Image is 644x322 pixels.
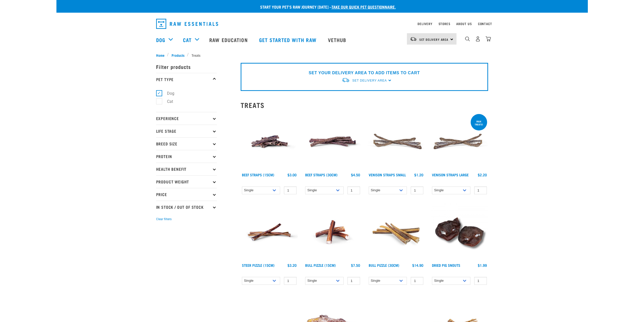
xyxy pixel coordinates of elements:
[156,150,217,163] p: Protein
[342,78,350,83] img: van-moving.png
[156,19,218,29] img: Raw Essentials Logo
[471,118,487,128] div: BULK TREATS!
[323,30,353,50] a: Vethub
[465,36,470,41] img: home-icon-1@2x.png
[156,112,217,125] p: Experience
[183,36,192,44] a: Cat
[431,113,488,171] img: Stack of 3 Venison Straps Treats for Pets
[156,217,172,221] button: Clear filters
[347,277,360,285] input: 1
[60,4,592,10] p: Start your pet’s raw journey [DATE] –
[156,60,217,73] p: Filter products
[367,203,425,261] img: Bull Pizzle 30cm for Dogs
[169,52,187,58] a: Products
[156,36,165,44] a: Dog
[369,174,406,176] a: Venison Straps Small
[367,113,425,171] img: Venison Straps
[352,79,387,82] span: Set Delivery Area
[156,201,217,213] p: In Stock / Out Of Stock
[347,186,360,194] input: 1
[474,186,487,194] input: 1
[156,163,217,175] p: Health Benefit
[439,23,450,25] a: Stores
[204,30,254,50] a: Raw Education
[156,73,217,86] p: Pet Type
[284,277,297,285] input: 1
[486,36,491,42] img: home-icon@2x.png
[305,264,336,266] a: Bull Pizzle (15cm)
[156,137,217,150] p: Breed Size
[478,263,487,267] div: $1.99
[287,173,297,177] div: $3.00
[287,263,297,267] div: $3.20
[241,203,298,261] img: Raw Essentials Steer Pizzle 15cm
[152,17,492,31] nav: dropdown navigation
[431,203,488,261] img: IMG 9990
[56,30,588,50] nav: dropdown navigation
[331,6,396,8] a: take our quick pet questionnaire.
[159,98,175,105] label: Cat
[432,264,460,266] a: Dried Pig Snouts
[242,264,275,266] a: Steer Pizzle (15cm)
[159,90,176,97] label: Dog
[432,174,469,176] a: Venison Straps Large
[172,52,184,58] span: Products
[478,173,487,177] div: $2.20
[351,263,360,267] div: $7.50
[419,39,449,40] span: Set Delivery Area
[241,101,488,109] h2: Treats
[304,113,361,171] img: Raw Essentials Beef Straps 6 Pack
[456,23,472,25] a: About Us
[156,188,217,201] p: Price
[418,23,432,25] a: Delivery
[242,174,274,176] a: Beef Straps (15cm)
[411,186,423,194] input: 1
[284,186,297,194] input: 1
[156,125,217,137] p: Life Stage
[478,23,492,25] a: Contact
[369,264,399,266] a: Bull Pizzle (30cm)
[156,175,217,188] p: Product Weight
[414,173,423,177] div: $1.20
[410,37,417,41] img: van-moving.png
[241,113,298,171] img: Raw Essentials Beef Straps 15cm 6 Pack
[305,174,338,176] a: Beef Straps (30cm)
[474,277,487,285] input: 1
[475,36,481,42] img: user.png
[156,52,167,58] a: Home
[412,263,423,267] div: $14.90
[156,52,164,58] span: Home
[309,70,420,76] p: SET YOUR DELIVERY AREA TO ADD ITEMS TO CART
[254,30,323,50] a: Get started with Raw
[351,173,360,177] div: $4.50
[156,52,488,58] nav: breadcrumbs
[304,203,361,261] img: Bull Pizzle
[411,277,423,285] input: 1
